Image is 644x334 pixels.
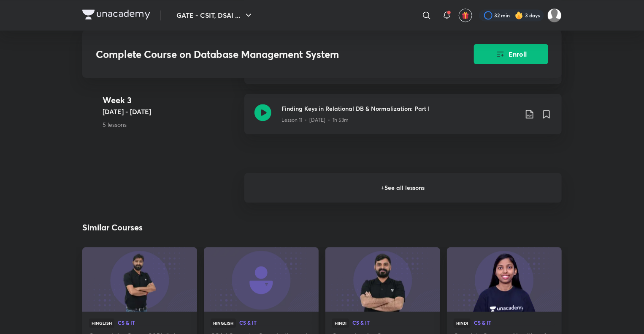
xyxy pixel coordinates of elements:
[244,94,562,144] a: Finding Keys in Relational DB & Normalization: Part ILesson 11 • [DATE] • 1h 53m
[474,320,555,326] a: CS & IT
[515,11,523,19] img: streak
[82,9,150,22] a: Company Logo
[324,247,441,312] img: new-thumbnail
[171,7,259,24] button: GATE - CSIT, DSAI ...
[103,107,238,117] h5: [DATE] - [DATE]
[281,116,349,124] p: Lesson 11 • [DATE] • 1h 53m
[474,320,555,325] span: CS & IT
[462,11,469,19] img: avatar
[332,318,349,328] span: Hindi
[325,247,440,312] a: new-thumbnail
[81,247,198,312] img: new-thumbnail
[118,320,190,326] a: CS & IT
[211,318,236,328] span: Hinglish
[547,8,562,22] img: Somya P
[89,318,114,328] span: Hinglish
[204,247,319,312] a: new-thumbnail
[203,247,319,312] img: new-thumbnail
[82,9,150,19] img: Company Logo
[82,247,197,312] a: new-thumbnail
[447,247,562,312] a: new-thumbnail
[352,320,433,325] span: CS & IT
[281,104,518,113] h3: Finding Keys in Relational DB & Normalization: Part I
[244,173,562,203] h6: + See all lessons
[82,221,143,234] h2: Similar Courses
[239,320,312,325] span: CS & IT
[454,318,471,328] span: Hindi
[96,48,426,60] h3: Complete Course on Database Management System
[103,120,238,129] p: 5 lessons
[103,94,238,107] h4: Week 3
[474,44,548,64] button: Enroll
[239,320,312,326] a: CS & IT
[459,8,472,22] button: avatar
[446,247,563,312] img: new-thumbnail
[118,320,190,325] span: CS & IT
[352,320,433,326] a: CS & IT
